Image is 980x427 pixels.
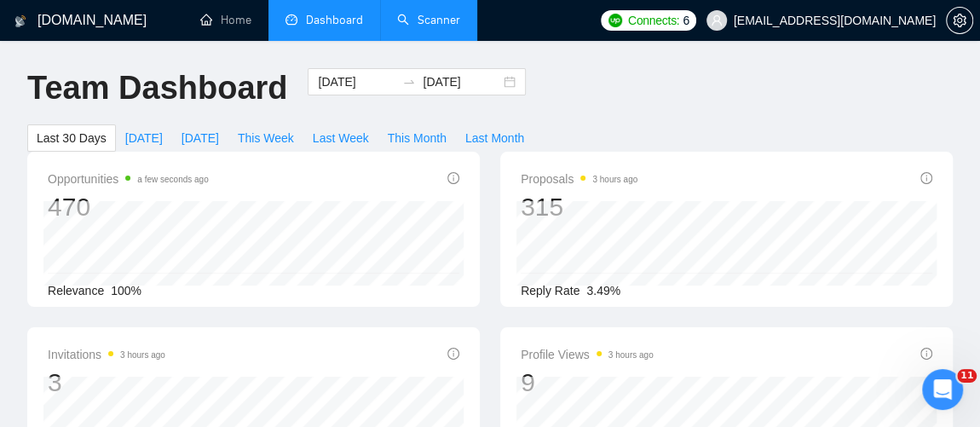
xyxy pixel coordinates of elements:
span: 100% [111,284,141,297]
button: This Month [378,124,456,152]
span: [DATE] [125,129,163,147]
span: info-circle [447,172,459,184]
span: Last 30 Days [37,129,107,147]
div: 470 [48,191,209,223]
span: swap-right [402,75,416,89]
span: to [402,75,416,89]
a: searchScanner [397,13,460,27]
input: Start date [318,72,395,91]
span: Profile Views [521,344,654,365]
span: 6 [683,11,689,30]
time: 3 hours ago [120,350,165,360]
span: Invitations [48,344,165,365]
span: info-circle [920,172,932,184]
span: [DATE] [182,129,219,147]
span: Dashboard [306,13,363,27]
time: 3 hours ago [608,350,654,360]
time: a few seconds ago [137,175,208,184]
button: [DATE] [116,124,172,152]
span: setting [947,14,972,27]
span: dashboard [285,14,297,26]
span: Relevance [48,284,104,297]
button: Last 30 Days [27,124,116,152]
button: Last Week [303,124,378,152]
span: Last Month [465,129,524,147]
span: Opportunities [48,169,209,189]
span: This Week [238,129,294,147]
input: End date [423,72,500,91]
div: 3 [48,366,165,399]
button: [DATE] [172,124,228,152]
button: This Week [228,124,303,152]
button: Last Month [456,124,533,152]
span: This Month [388,129,447,147]
div: 315 [521,191,637,223]
img: logo [14,8,26,35]
span: Proposals [521,169,637,189]
div: 9 [521,366,654,399]
span: info-circle [920,348,932,360]
a: homeHome [200,13,251,27]
span: info-circle [447,348,459,360]
span: 3.49% [586,284,620,297]
iframe: Intercom live chat [922,369,963,410]
time: 3 hours ago [592,175,637,184]
img: upwork-logo.png [608,14,622,27]
span: Connects: [628,11,679,30]
span: user [711,14,723,26]
span: Last Week [313,129,369,147]
a: setting [946,14,973,27]
button: setting [946,7,973,34]
span: 11 [957,369,977,383]
h1: Team Dashboard [27,68,287,108]
span: Reply Rate [521,284,579,297]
